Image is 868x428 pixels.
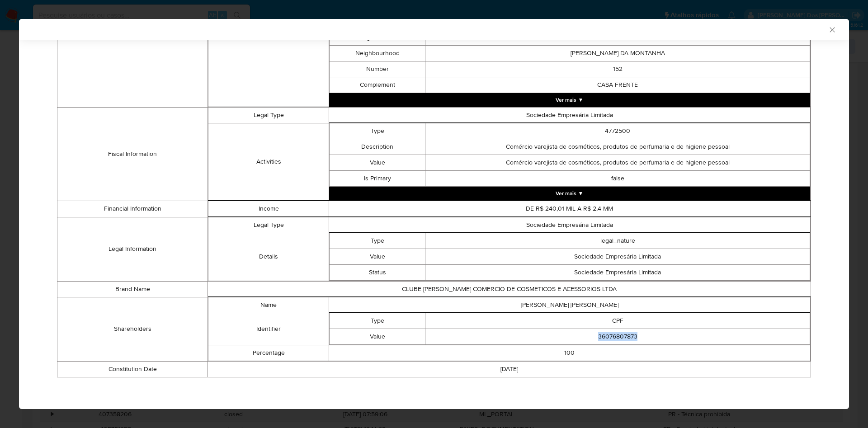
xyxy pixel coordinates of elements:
td: Value [329,155,425,170]
td: CASA FRENTE [425,77,810,93]
td: Comércio varejista de cosméticos, produtos de perfumaria e de higiene pessoal [425,155,810,170]
td: 36076807873 [425,329,810,344]
td: Value [329,249,425,264]
td: CPF [425,313,810,329]
td: Brand Name [57,281,208,297]
td: Constitution Date [57,361,208,377]
td: Details [208,233,329,281]
td: Type [329,233,425,249]
button: Fechar a janela [828,25,836,33]
td: Fiscal Information [57,107,208,201]
td: Complement [329,77,425,93]
td: Comércio varejista de cosméticos, produtos de perfumaria e de higiene pessoal [425,139,810,155]
button: Expand array [329,93,810,107]
td: 100 [329,345,810,361]
td: Is Primary [329,170,425,186]
td: legal_nature [425,233,810,249]
td: Type [329,313,425,329]
td: [PERSON_NAME] DA MONTANHA [425,45,810,61]
td: Sociedade Empresária Limitada [329,217,810,233]
div: closure-recommendation-modal [19,19,849,409]
td: Number [329,61,425,77]
td: Neighbourhood [329,45,425,61]
td: Identifier [208,313,329,345]
td: Shareholders [57,297,208,361]
td: Sociedade Empresária Limitada [329,107,810,123]
td: 4772500 [425,123,810,139]
td: Value [329,329,425,344]
td: Legal Information [57,217,208,281]
button: Expand array [329,187,810,200]
td: DE R$ 240,01 MIL A R$ 2,4 MM [329,201,810,216]
td: Status [329,264,425,280]
td: false [425,170,810,186]
td: Legal Type [208,107,329,123]
td: Sociedade Empresária Limitada [425,264,810,280]
td: 152 [425,61,810,77]
td: Description [329,139,425,155]
td: [DATE] [208,361,811,377]
td: Activities [208,123,329,200]
td: Income [208,201,329,216]
td: Legal Type [208,217,329,233]
td: Name [208,297,329,313]
td: CLUBE [PERSON_NAME] COMERCIO DE COSMETICOS E ACESSORIOS LTDA [208,281,811,297]
td: [PERSON_NAME] [PERSON_NAME] [329,297,810,313]
td: Type [329,123,425,139]
td: Sociedade Empresária Limitada [425,249,810,264]
td: Financial Information [57,201,208,217]
td: Percentage [208,345,329,361]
